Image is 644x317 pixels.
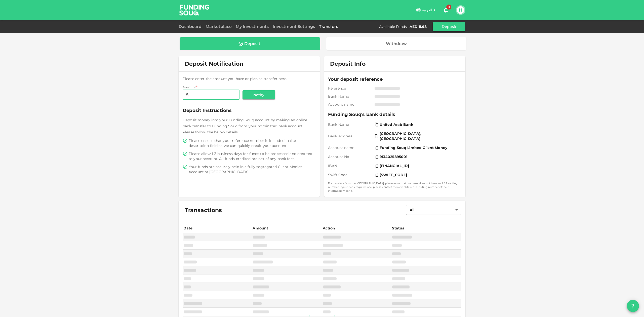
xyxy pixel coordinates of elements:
button: H [457,6,464,14]
span: Deposit Notification [185,60,243,67]
span: Your funds are securely held in a fully segregated Client Monies Account at [GEOGRAPHIC_DATA]. [189,164,315,174]
a: Dashboard [179,24,204,29]
span: IBAN [328,163,373,168]
span: United Arab Bank [380,122,413,127]
span: Account name [328,145,373,150]
a: My Investments [234,24,271,29]
span: Transactions [185,207,222,214]
a: Deposit [180,37,320,50]
div: Action [323,225,335,231]
span: Please ensure that your reference number is included in the description field so we can quickly c... [189,138,315,148]
div: Amount [253,225,268,231]
span: Bank Address [328,134,373,139]
span: [SWIFT_CODE] [380,172,407,177]
div: Deposit [244,41,260,46]
span: 9134025895001 [380,154,408,159]
span: Swift Code [328,172,373,177]
button: 0 [441,5,451,15]
div: AED 11.98 [410,24,427,29]
span: Amount [183,85,196,89]
span: [FINANCIAL_ID] [380,163,409,168]
div: Available Funds : [379,24,408,29]
div: Date [183,225,193,231]
span: Bank Name [328,94,373,99]
input: amount [183,90,239,100]
a: Withdraw [326,37,467,50]
span: Reference [328,86,373,91]
span: Bank Name [328,122,373,127]
span: Your deposit reference [328,76,461,83]
div: All [406,205,461,215]
span: Please allow 1-3 business days for funds to be processed and credited to your account. All funds ... [189,151,315,161]
button: Notify [243,90,275,99]
small: For transfers from the [GEOGRAPHIC_DATA], please note that our bank does not have an ABA routing ... [328,181,461,193]
span: Funding Souq Limited Client Money [380,145,447,150]
div: Status [392,225,405,231]
span: 0 [446,5,451,10]
span: Account No [328,154,373,159]
a: Investment Settings [271,24,317,29]
a: Transfers [317,24,340,29]
span: العربية [422,8,432,12]
span: Please enter the amount you have or plan to transfer here. [183,76,287,81]
span: Deposit Info [330,60,366,67]
a: Marketplace [204,24,234,29]
span: [GEOGRAPHIC_DATA], [GEOGRAPHIC_DATA] [380,131,458,141]
span: Deposit Instructions [183,107,316,114]
span: Account name [328,102,373,107]
span: Deposit money into your Funding Souq account by making an online bank transfer to Funding Souq fr... [183,118,307,134]
button: Deposit [433,22,465,31]
button: question [627,300,639,312]
span: Funding Souq's bank details [328,111,461,118]
div: Withdraw [386,41,407,46]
